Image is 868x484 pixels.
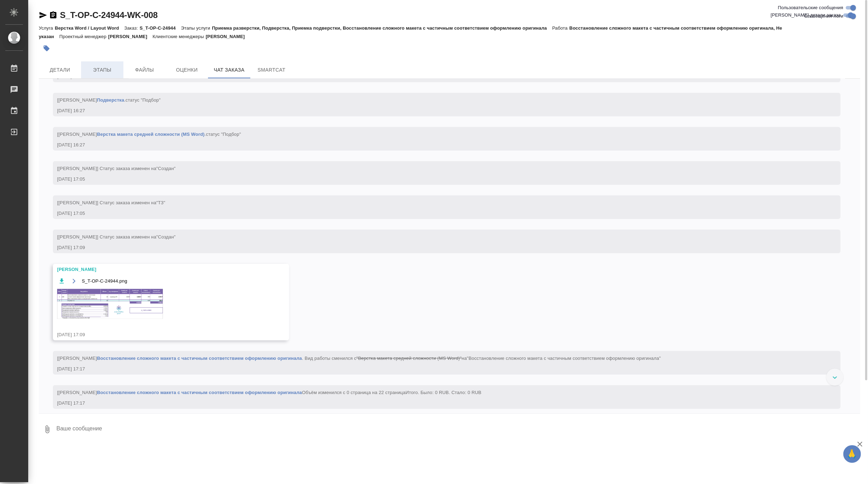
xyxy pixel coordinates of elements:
p: Услуга [39,25,55,31]
span: статус "Подбор" [206,132,241,137]
p: Этапы услуги [181,25,212,31]
span: Оценки [170,66,204,74]
span: [[PERSON_NAME]] Статус заказа изменен на [57,166,176,171]
p: Приемка разверстки, Подверстка, Приемка подверстки, Восстановление сложного макета с частичным со... [212,25,552,31]
span: "ТЗ" [156,200,165,205]
button: Открыть на драйве [69,277,78,285]
span: SmartCat [255,66,288,74]
span: Чат заказа [212,66,246,74]
span: S_T-OP-C-24944.png [82,278,127,285]
div: [DATE] 17:17 [57,365,816,373]
div: [DATE] 16:27 [57,141,816,149]
a: Подверстка [97,97,124,103]
span: Детали [43,66,77,74]
span: [[PERSON_NAME]] Статус заказа изменен на [57,200,165,205]
span: "Восстановление сложного макета с частичным соответствием оформлению оригинала" [467,356,661,361]
div: [DATE] 17:17 [57,400,816,407]
div: [DATE] 17:05 [57,210,816,217]
p: S_T-OP-C-24944 [140,25,181,31]
p: [PERSON_NAME] [206,34,250,39]
span: [PERSON_NAME] детали заказа [771,12,841,19]
span: Пользовательские сообщения [778,4,843,11]
button: Добавить тэг [39,41,54,56]
span: "Верстка макета средней сложности (MS Word)" [356,356,462,361]
div: [DATE] 17:09 [57,244,816,251]
a: Восстановление сложного макета с частичным соответствием оформлению оригинала [97,356,302,361]
p: Проектный менеджер [59,34,108,39]
p: [PERSON_NAME] [108,34,153,39]
p: Работа [552,25,569,31]
p: Клиентские менеджеры [153,34,206,39]
span: [[PERSON_NAME] Объём изменился с 0 страница на 22 страница [57,390,481,395]
span: статус "Подбор" [126,97,160,103]
div: [DATE] 16:27 [57,107,816,114]
span: Файлы [128,66,161,74]
span: [[PERSON_NAME] . [57,97,161,103]
div: [DATE] 17:09 [57,331,264,338]
p: Заказ: [124,25,140,31]
span: [[PERSON_NAME] . [57,132,241,137]
a: Верстка макета средней сложности (MS Word) [97,132,204,137]
a: Восстановление сложного макета с частичным соответствием оформлению оригинала [97,390,302,395]
button: Скопировать ссылку [49,11,57,19]
span: [[PERSON_NAME]] Статус заказа изменен на [57,234,176,240]
div: [DATE] 17:05 [57,176,816,183]
img: S_T-OP-C-24944.png [57,289,163,319]
button: Скачать [57,277,66,285]
span: [[PERSON_NAME] . Вид работы сменился с на [57,356,661,361]
span: Этапы [85,66,119,74]
span: 🙏 [846,447,858,461]
div: [PERSON_NAME] [57,266,264,273]
a: S_T-OP-C-24944-WK-008 [60,10,158,20]
span: Оповещения-логи [804,13,843,20]
span: "Создан" [156,166,176,171]
button: Скопировать ссылку для ЯМессенджера [39,11,47,19]
button: 🙏 [843,445,861,463]
span: Итого. Было: 0 RUB. Стало: 0 RUB [405,390,481,395]
span: "Создан" [156,234,176,240]
p: Верстка Word / Layout Word [55,25,124,31]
